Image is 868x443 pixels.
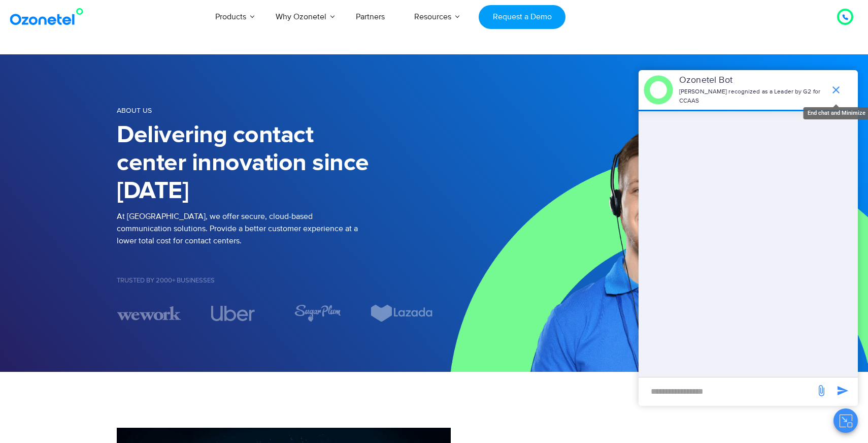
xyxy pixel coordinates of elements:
a: Request a Demo [479,5,565,29]
h5: Trusted by 2000+ Businesses [117,277,434,284]
span: About us [117,106,152,115]
img: uber [211,306,255,321]
span: end chat or minimize [826,80,846,100]
button: Close chat [833,408,858,433]
p: At [GEOGRAPHIC_DATA], we offer secure, cloud-based communication solutions. Provide a better cust... [117,210,434,247]
img: header [644,75,673,105]
div: new-msg-input [644,383,810,401]
div: 6 / 7 [370,304,434,322]
p: Ozonetel Bot [679,74,825,87]
img: sugarplum [293,304,341,322]
div: 4 / 7 [201,306,265,321]
span: send message [811,381,831,401]
img: wework [117,304,181,322]
span: send message [832,381,853,401]
div: 3 / 7 [117,304,181,322]
h1: Delivering contact center innovation since [DATE] [117,121,434,205]
div: 5 / 7 [286,304,350,322]
img: Lazada [370,304,434,322]
div: Image Carousel [117,304,434,322]
p: [PERSON_NAME] recognized as a Leader by G2 for CCAAS [679,87,825,106]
